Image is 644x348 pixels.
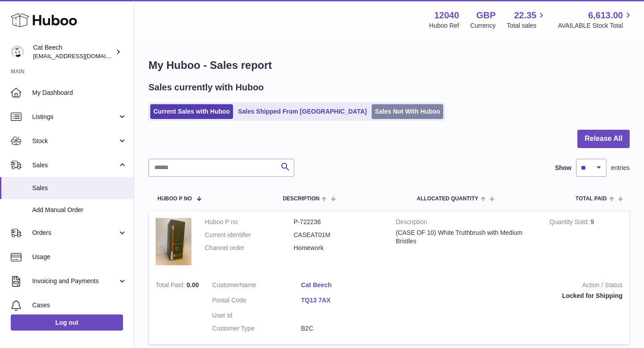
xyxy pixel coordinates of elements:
strong: 12040 [434,9,459,21]
a: TQ13 7AX [301,296,390,305]
span: 6,613.00 [588,9,623,21]
div: Huboo Ref [429,21,459,30]
strong: Quantity Sold [550,218,591,228]
span: [EMAIL_ADDRESS][DOMAIN_NAME] [33,52,131,59]
span: Usage [32,253,127,261]
div: Cat Beech [33,43,114,60]
div: Currency [470,21,496,30]
a: Sales Not With Huboo [372,104,443,119]
dt: Postal Code [212,296,301,307]
span: ALLOCATED Quantity [417,196,479,202]
span: My Dashboard [32,89,127,97]
label: Show [555,164,572,172]
img: Cat@thetruthbrush.com [11,45,24,59]
dt: Name [212,281,301,292]
strong: Description [396,218,536,229]
dt: Customer Type [212,324,301,333]
span: Total paid [576,196,607,202]
img: 120401677767554.JPG [156,218,191,266]
span: Add Manual Order [32,206,127,214]
span: Cases [32,301,127,310]
strong: Total Paid [156,281,186,291]
td: 9 [543,211,629,275]
a: Sales Shipped From [GEOGRAPHIC_DATA] [235,104,370,119]
span: AVAILABLE Stock Total [558,21,633,30]
strong: Action / Status [403,281,623,292]
dd: P-722236 [294,218,383,226]
dt: Huboo P no [205,218,294,226]
span: Listings [32,113,118,121]
a: Cat Beech [301,281,390,289]
span: Description [283,196,319,202]
dd: Homework [294,244,383,252]
span: Customer [212,281,240,289]
a: 22.35 Total sales [507,9,547,30]
span: 0.00 [186,281,199,289]
a: Current Sales with Huboo [150,104,233,119]
div: Locked for Shipping [403,292,623,300]
span: Sales [32,184,127,192]
span: entries [611,164,630,172]
span: Stock [32,137,118,145]
dd: B2C [301,324,390,333]
span: Sales [32,161,118,170]
strong: GBP [476,9,496,21]
dd: CASEAT01M [294,231,383,239]
button: Release All [577,130,630,148]
span: Invoicing and Payments [32,277,118,285]
span: Huboo P no [157,196,192,202]
h2: Sales currently with Huboo [148,81,264,93]
a: Log out [11,314,123,331]
div: (CASE OF 10) White Truthbrush with Medium Bristles [396,229,536,246]
dt: Current identifier [205,231,294,239]
span: Orders [32,229,118,237]
dt: User Id [212,311,301,320]
span: Total sales [507,21,547,30]
h1: My Huboo - Sales report [148,58,630,72]
a: 6,613.00 AVAILABLE Stock Total [558,9,633,30]
span: 22.35 [514,9,536,21]
dt: Channel order [205,244,294,252]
